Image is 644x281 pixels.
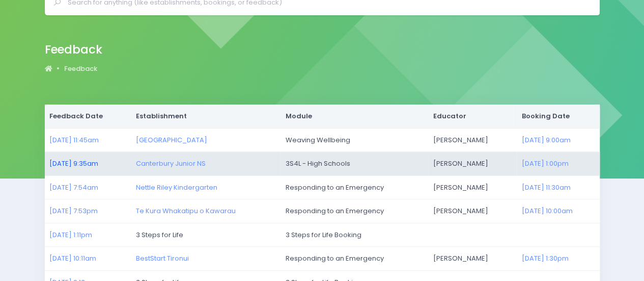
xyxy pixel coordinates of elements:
[428,152,517,176] td: [PERSON_NAME]
[64,64,97,74] a: Feedback
[521,183,570,192] a: [DATE] 11:30am
[136,230,183,240] span: 3 Steps for Life
[49,253,96,263] a: [DATE] 10:11am
[49,206,98,216] a: [DATE] 7:53pm
[521,206,572,216] a: [DATE] 10:00am
[281,199,428,223] td: Responding to an Emergency
[281,175,428,199] td: Responding to an Emergency
[428,199,517,223] td: [PERSON_NAME]
[281,152,428,176] td: 3S4L - High Schools
[131,105,281,128] th: Establishment
[281,128,428,152] td: Weaving Wellbeing
[281,247,428,271] td: Responding to an Emergency
[517,105,600,128] th: Booking Date
[428,105,517,128] th: Educator
[281,223,599,247] td: 3 Steps for Life Booking
[521,253,568,263] a: [DATE] 1:30pm
[521,159,568,168] a: [DATE] 1:00pm
[136,206,236,216] a: Te Kura Whakatipu o Kawarau
[521,135,570,145] a: [DATE] 9:00am
[136,183,217,192] a: Nettle Riley Kindergarten
[45,105,131,128] th: Feedback Date
[136,159,206,168] a: Canterbury Junior NS
[136,253,189,263] a: BestStart Tironui
[428,175,517,199] td: [PERSON_NAME]
[49,183,98,192] a: [DATE] 7:54am
[428,247,517,271] td: [PERSON_NAME]
[49,159,98,168] a: [DATE] 9:35am
[49,230,92,240] a: [DATE] 1:11pm
[136,135,207,145] a: [GEOGRAPHIC_DATA]
[45,43,102,57] h2: Feedback
[428,128,517,152] td: [PERSON_NAME]
[49,135,99,145] a: [DATE] 11:45am
[281,105,428,128] th: Module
